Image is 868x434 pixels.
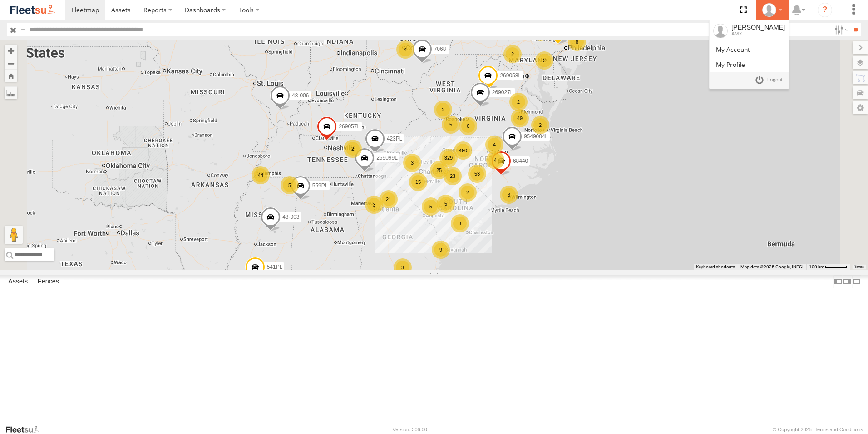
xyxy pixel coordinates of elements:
[439,149,458,167] div: 329
[843,275,852,288] label: Dock Summary Table to the Right
[486,151,504,169] div: 4
[831,23,850,36] label: Search Filter Options
[5,425,47,434] a: Visit our Website
[500,73,521,79] span: 269058L
[394,258,412,277] div: 3
[434,101,452,119] div: 2
[422,197,440,216] div: 5
[5,70,17,82] button: Zoom Home
[485,136,503,154] div: 4
[430,161,448,179] div: 25
[380,190,398,208] div: 21
[267,264,283,270] span: 541PL
[292,92,309,99] span: 48-006
[759,3,785,17] div: Taylor Hager
[854,265,864,269] a: Terms (opens in new tab)
[500,186,518,204] div: 3
[4,275,32,288] label: Assets
[9,4,56,16] img: fleetsu-logo-horizontal.svg
[376,155,398,161] span: 269099L
[396,40,414,59] div: 4
[568,33,586,51] div: 8
[451,214,469,232] div: 3
[339,124,360,130] span: 269057L
[282,214,299,221] span: 48-003
[806,264,850,270] button: Map Scale: 100 km per 46 pixels
[459,183,477,202] div: 2
[818,3,832,17] i: ?
[809,264,824,269] span: 100 km
[731,24,785,31] div: [PERSON_NAME]
[5,57,17,70] button: Zoom out
[437,195,455,213] div: 5
[432,241,450,259] div: 9
[281,176,299,194] div: 5
[853,101,868,114] label: Map Settings
[454,141,472,160] div: 460
[513,158,528,164] span: 68440
[511,109,529,127] div: 49
[434,46,446,52] span: 7068
[731,31,785,36] div: AMX
[696,264,735,270] button: Keyboard shortcuts
[509,93,528,111] div: 2
[5,86,17,99] label: Measure
[852,275,861,288] label: Hide Summary Table
[393,427,427,432] div: Version: 306.00
[459,117,477,135] div: 6
[5,226,23,244] button: Drag Pegman onto the map to open Street View
[773,427,863,432] div: © Copyright 2025 -
[468,165,486,183] div: 53
[387,136,403,142] span: 423PL
[444,167,462,185] div: 23
[740,264,804,269] span: Map data ©2025 Google, INEGI
[833,275,843,288] label: Dock Summary Table to the Left
[252,166,270,184] div: 44
[503,45,522,63] div: 2
[365,196,383,214] div: 3
[19,23,26,36] label: Search Query
[5,45,17,57] button: Zoom in
[524,134,548,140] span: 9549004L
[403,154,421,172] div: 3
[312,182,328,189] span: 559PL
[535,51,553,70] div: 2
[531,116,549,134] div: 2
[492,89,513,96] span: 269027L
[344,140,362,158] div: 2
[815,427,863,432] a: Terms and Conditions
[33,275,64,288] label: Fences
[409,173,427,191] div: 15
[442,116,460,134] div: 5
